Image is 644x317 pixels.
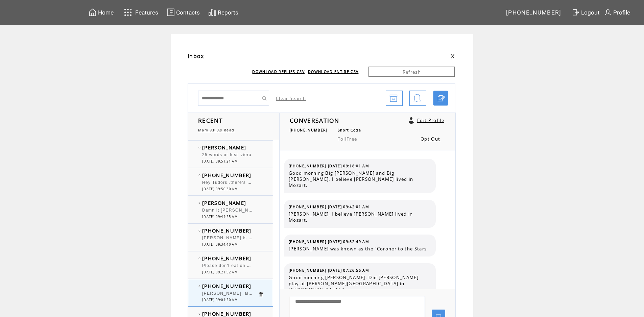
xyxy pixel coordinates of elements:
[571,7,603,18] a: Logout
[198,116,223,124] span: RECENT
[613,9,630,16] span: Profile
[208,8,216,17] img: chart.svg
[202,242,238,247] span: [DATE] 09:34:40 AM
[198,128,234,132] a: Mark All As Read
[176,9,200,16] span: Contacts
[413,91,421,106] img: bell.png
[166,7,201,18] a: Contacts
[198,147,200,148] img: bulletEmpty.png
[202,289,390,296] span: [PERSON_NAME], also common in [US_STATE] is "Occupational [MEDICAL_DATA]".
[289,170,431,188] span: Good morning Big [PERSON_NAME] and Big [PERSON_NAME]. I believe [PERSON_NAME] lived in Mozart.
[167,8,175,17] img: contacts.svg
[202,187,238,191] span: [DATE] 09:50:30 AM
[88,7,115,18] a: Home
[207,7,239,18] a: Reports
[421,136,440,142] a: Opt Out
[202,206,606,213] span: Damn it [PERSON_NAME] you had me wanting a sausage biscuit and gravy, I went to [PERSON_NAME] and...
[308,69,358,74] a: DOWNLOAD ENTIRE CSV
[581,9,600,16] span: Logout
[121,6,159,19] a: Features
[202,227,252,234] span: [PHONE_NUMBER]
[122,7,134,18] img: features.svg
[198,258,200,259] img: bulletEmpty.png
[603,7,631,18] a: Profile
[572,8,580,17] img: exit.svg
[289,211,431,223] span: [PERSON_NAME], I believe [PERSON_NAME] lived in Mozart.
[368,67,455,77] a: Refresh
[289,239,369,244] span: [PHONE_NUMBER] [DATE] 09:52:49 AM
[290,116,339,124] span: CONVERSATION
[198,174,200,176] img: bulletEmpty.png
[202,159,238,164] span: [DATE] 09:51:21 AM
[289,268,369,273] span: [PHONE_NUMBER] [DATE] 07:26:56 AM
[338,128,361,132] span: Short Code
[409,117,414,124] a: Click to edit user profile
[258,291,264,298] a: Click to delete these messgaes
[89,8,97,17] img: home.svg
[289,164,369,168] span: [PHONE_NUMBER] [DATE] 09:18:01 AM
[98,9,114,16] span: Home
[338,136,357,142] span: TollFree
[202,234,387,241] span: [PERSON_NAME] is [PERSON_NAME] still hosting Who Wants To Be A millionaire?
[506,9,562,16] span: [PHONE_NUMBER]
[202,144,246,151] span: [PERSON_NAME]
[289,204,369,209] span: [PHONE_NUMBER] [DATE] 09:42:01 AM
[433,91,448,106] a: Click to start a chat with mobile number by SMS
[252,69,305,74] a: DOWNLOAD REPLIES CSV
[289,274,431,293] span: Good morning [PERSON_NAME]. Did [PERSON_NAME] play at [PERSON_NAME][GEOGRAPHIC_DATA] in [GEOGRAPH...
[202,298,238,302] span: [DATE] 09:01:20 AM
[604,8,612,17] img: profile.svg
[417,117,444,123] a: Edit Profile
[202,178,380,185] span: Hey Tudors..there's an empty building at the Highlands where Eat and Park was
[259,91,269,106] input: Submit
[202,262,254,268] span: Please don't eat on air.
[202,270,238,274] span: [DATE] 09:21:52 AM
[389,91,398,106] img: archive.png
[289,246,431,252] span: [PERSON_NAME] was known as the "Coroner to the Stars
[198,313,200,315] img: bulletEmpty.png
[202,215,238,219] span: [DATE] 09:44:25 AM
[188,52,204,60] span: Inbox
[290,128,328,132] span: [PHONE_NUMBER]
[202,172,252,178] span: [PHONE_NUMBER]
[218,9,238,16] span: Reports
[198,230,200,231] img: bulletEmpty.png
[198,285,200,287] img: bulletEmpty.png
[202,310,252,317] span: [PHONE_NUMBER]
[202,152,252,157] span: 25 words or less viera
[276,95,306,101] a: Clear Search
[202,199,246,206] span: [PERSON_NAME]
[135,9,158,16] span: Features
[202,255,252,262] span: [PHONE_NUMBER]
[202,283,252,289] span: [PHONE_NUMBER]
[198,202,200,204] img: bulletEmpty.png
